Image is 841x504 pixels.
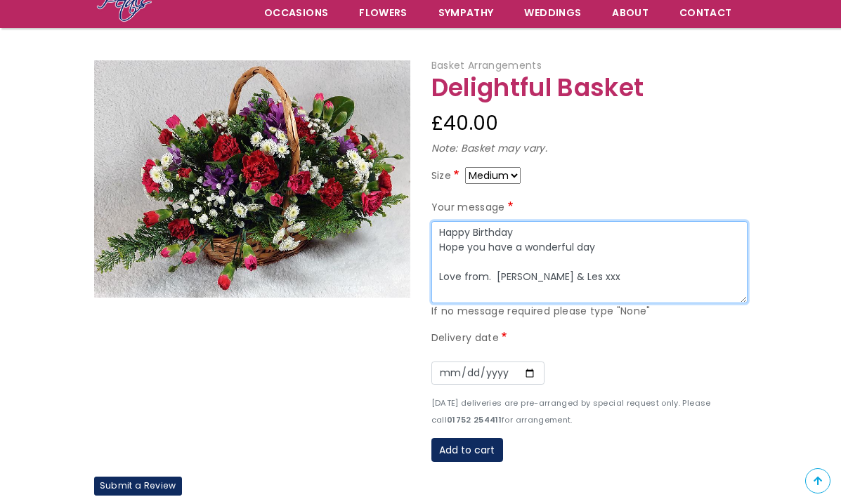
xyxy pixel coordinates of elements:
[431,438,503,462] button: Add to cart
[447,414,502,425] strong: 01752 254411
[431,58,542,72] span: Basket Arrangements
[431,199,516,216] label: Your message
[431,74,748,102] h1: Delightful Basket
[431,330,510,347] label: Delivery date
[431,168,462,185] label: Size
[431,303,748,320] div: If no message required please type "None"
[94,477,182,496] label: Submit a Review
[431,141,548,155] em: Note: Basket may vary.
[94,60,410,298] img: Delightful Basket
[431,107,748,140] div: £40.00
[431,397,711,425] small: [DATE] deliveries are pre-arranged by special request only. Please call for arrangement.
